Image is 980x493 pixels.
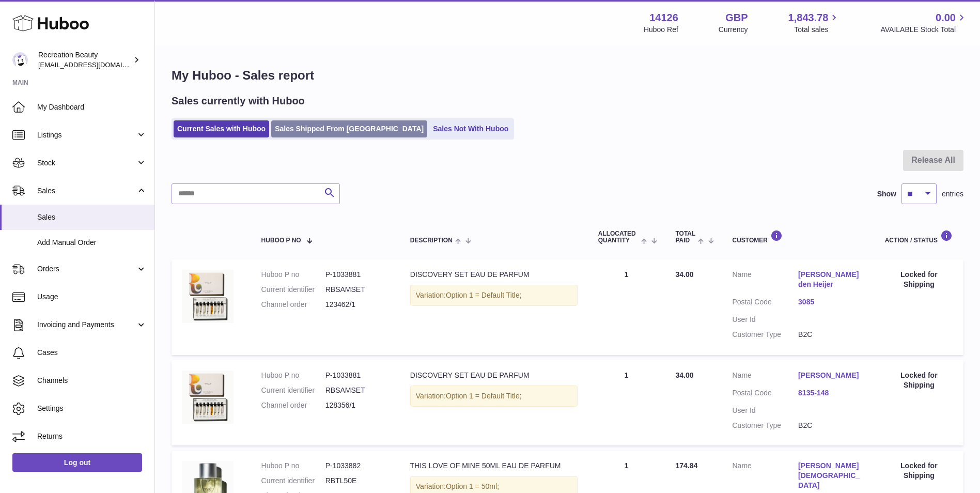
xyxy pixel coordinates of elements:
[794,25,840,35] span: Total sales
[325,300,390,310] dd: 123462/1
[325,270,390,280] dd: P-1033881
[325,461,390,471] dd: P-1033882
[325,285,390,295] dd: RBSAMSET
[37,376,147,386] span: Channels
[798,461,864,490] a: [PERSON_NAME][DEMOGRAPHIC_DATA]
[37,348,147,358] span: Cases
[942,189,963,199] span: entries
[798,297,864,307] a: 3085
[798,270,864,289] a: [PERSON_NAME] den Heijer
[675,270,693,279] span: 34.00
[182,371,234,424] img: ANWD_12ML.jpg
[261,476,325,486] dt: Current identifier
[798,330,864,340] dd: B2C
[261,371,325,380] dt: Huboo P no
[644,25,678,35] div: Huboo Ref
[37,102,147,112] span: My Dashboard
[788,11,829,25] span: 1,843.78
[410,461,578,471] div: THIS LOVE OF MINE 50ML EAU DE PARFUM
[410,237,453,244] span: Description
[732,388,798,400] dt: Postal Code
[261,461,325,471] dt: Huboo P no
[261,270,325,280] dt: Huboo P no
[732,315,798,325] dt: User Id
[598,230,639,244] span: ALLOCATED Quantity
[788,11,841,35] a: 1,843.78 Total sales
[732,421,798,430] dt: Customer Type
[429,120,512,137] a: Sales Not With Huboo
[261,300,325,310] dt: Channel order
[410,371,578,380] div: DISCOVERY SET EAU DE PARFUM
[719,25,748,35] div: Currency
[410,285,578,306] div: Variation:
[446,291,522,299] span: Option 1 = Default Title;
[725,11,748,25] strong: GBP
[12,52,28,68] img: customercare@recreationbeauty.com
[732,461,798,493] dt: Name
[732,330,798,340] dt: Customer Type
[182,270,234,323] img: ANWD_12ML.jpg
[37,212,147,222] span: Sales
[675,230,695,244] span: Total paid
[37,158,136,168] span: Stock
[885,371,953,390] div: Locked for Shipping
[325,371,390,380] dd: P-1033881
[37,432,147,441] span: Returns
[12,453,142,472] a: Log out
[37,186,136,196] span: Sales
[172,94,305,108] h2: Sales currently with Huboo
[38,50,131,70] div: Recreation Beauty
[885,461,953,481] div: Locked for Shipping
[885,270,953,289] div: Locked for Shipping
[325,476,390,486] dd: RBTL50E
[675,461,697,470] span: 174.84
[798,388,864,398] a: 8135-148
[588,360,665,446] td: 1
[410,386,578,407] div: Variation:
[261,400,325,410] dt: Channel order
[38,60,152,69] span: [EMAIL_ADDRESS][DOMAIN_NAME]
[446,392,522,400] span: Option 1 = Default Title;
[325,400,390,410] dd: 128356/1
[877,189,896,199] label: Show
[732,406,798,415] dt: User Id
[936,11,956,25] span: 0.00
[880,25,968,35] span: AVAILABLE Stock Total
[880,11,968,35] a: 0.00 AVAILABLE Stock Total
[649,11,678,25] strong: 14126
[732,297,798,310] dt: Postal Code
[37,130,136,140] span: Listings
[37,292,147,302] span: Usage
[325,386,390,395] dd: RBSAMSET
[37,238,147,248] span: Add Manual Order
[261,237,301,244] span: Huboo P no
[172,67,963,84] h1: My Huboo - Sales report
[37,264,136,274] span: Orders
[174,120,269,137] a: Current Sales with Huboo
[37,320,136,330] span: Invoicing and Payments
[885,230,953,244] div: Action / Status
[732,270,798,292] dt: Name
[588,259,665,355] td: 1
[732,230,864,244] div: Customer
[798,371,864,380] a: [PERSON_NAME]
[261,386,325,395] dt: Current identifier
[446,482,499,490] span: Option 1 = 50ml;
[37,404,147,413] span: Settings
[271,120,427,137] a: Sales Shipped From [GEOGRAPHIC_DATA]
[732,371,798,383] dt: Name
[261,285,325,295] dt: Current identifier
[675,371,693,379] span: 34.00
[798,421,864,430] dd: B2C
[410,270,578,280] div: DISCOVERY SET EAU DE PARFUM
